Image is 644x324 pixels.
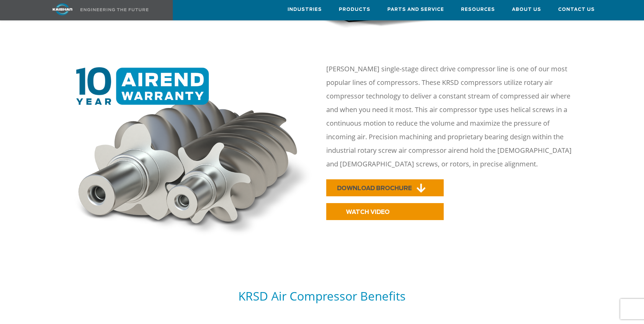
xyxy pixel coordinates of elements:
a: WATCH VIDEO [326,203,444,220]
img: 10 year warranty [69,67,318,241]
a: Products [339,0,370,19]
a: Contact Us [558,0,595,19]
span: Products [339,6,370,14]
span: Contact Us [558,6,595,14]
span: DOWNLOAD BROCHURE [337,185,412,191]
a: About Us [512,0,541,19]
span: About Us [512,6,541,14]
a: Parts and Service [387,0,444,19]
a: Resources [461,0,495,19]
span: Industries [288,6,322,14]
a: Industries [288,0,322,19]
span: Resources [461,6,495,14]
a: DOWNLOAD BROCHURE [326,179,444,196]
img: kaishan logo [37,3,88,15]
span: WATCH VIDEO [346,209,390,215]
span: Parts and Service [387,6,444,14]
p: [PERSON_NAME] single-stage direct drive compressor line is one of our most popular lines of compr... [326,62,580,171]
img: Engineering the future [80,8,148,11]
h5: KRSD Air Compressor Benefits [41,288,603,304]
